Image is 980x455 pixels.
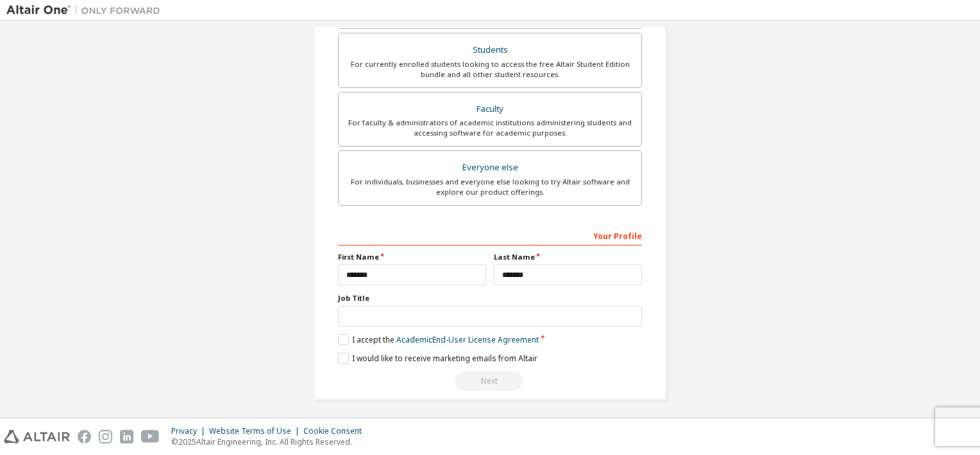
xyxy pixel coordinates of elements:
[338,334,539,345] label: I accept the
[303,426,369,436] div: Cookie Consent
[338,225,642,245] div: Your Profile
[396,334,539,345] a: Academic End-User License Agreement
[209,426,303,436] div: Website Terms of Use
[346,177,634,197] div: For individuals, businesses and everyone else looking to try Altair software and explore our prod...
[346,100,634,118] div: Faculty
[494,252,642,262] label: Last Name
[338,371,642,391] div: Read and acccept EULA to continue
[346,41,634,59] div: Students
[99,430,112,443] img: instagram.svg
[346,159,634,177] div: Everyone else
[4,430,70,443] img: altair_logo.svg
[346,118,634,138] div: For faculty & administrators of academic institutions administering students and accessing softwa...
[120,430,133,443] img: linkedin.svg
[141,430,160,443] img: youtube.svg
[346,59,634,80] div: For currently enrolled students looking to access the free Altair Student Edition bundle and all ...
[171,426,209,436] div: Privacy
[338,353,537,364] label: I would like to receive marketing emails from Altair
[338,252,486,262] label: First Name
[6,4,167,17] img: Altair One
[338,293,642,303] label: Job Title
[171,436,369,447] p: © 2025 Altair Engineering, Inc. All Rights Reserved.
[78,430,91,443] img: facebook.svg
